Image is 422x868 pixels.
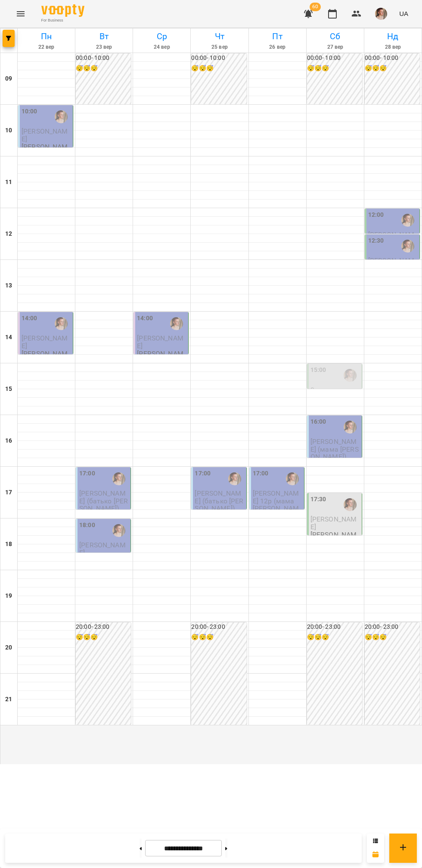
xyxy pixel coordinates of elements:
[310,365,326,375] label: 15:00
[79,469,95,478] label: 17:00
[5,643,12,653] h6: 20
[19,30,74,43] h6: Пн
[368,236,384,246] label: 12:30
[308,43,363,51] h6: 27 вер
[55,317,68,330] img: Михайло
[310,515,357,531] span: [PERSON_NAME]
[5,178,12,187] h6: 11
[344,369,357,382] img: Михайло
[41,18,84,23] span: For Business
[10,3,31,24] button: Menu
[22,107,37,116] label: 10:00
[5,333,12,342] h6: 14
[5,695,12,704] h6: 21
[399,9,408,18] span: UA
[5,540,12,549] h6: 18
[170,317,183,330] img: Михайло
[5,229,12,239] h6: 12
[192,30,247,43] h6: Чт
[310,495,326,504] label: 17:30
[310,3,321,11] span: 60
[307,622,362,632] h6: 20:00 - 23:00
[112,472,125,485] img: Михайло
[253,489,299,520] span: [PERSON_NAME] 12р (мама [PERSON_NAME])
[344,498,357,511] img: Михайло
[308,30,363,43] h6: Сб
[76,64,131,73] h6: 😴😴😴
[41,4,84,17] img: Voopty Logo
[137,350,186,365] p: [PERSON_NAME]
[250,30,305,43] h6: Пт
[401,240,414,253] img: Михайло
[286,472,299,485] img: Михайло
[368,231,415,261] span: [PERSON_NAME] 4 роки (мама [PERSON_NAME] )
[310,417,326,427] label: 16:00
[307,53,362,63] h6: 00:00 - 10:00
[22,143,71,158] p: [PERSON_NAME]
[401,214,414,227] img: Михайло
[5,74,12,84] h6: 09
[191,633,246,642] h6: 😴😴😴
[396,6,412,22] button: UA
[310,531,360,546] p: [PERSON_NAME]
[307,64,362,73] h6: 😴😴😴
[344,421,357,434] img: Михайло
[22,314,37,323] label: 14:00
[253,469,269,478] label: 17:00
[76,622,131,632] h6: 20:00 - 23:00
[112,524,125,537] img: Михайло
[192,43,247,51] h6: 25 вер
[375,8,387,20] img: 17edbb4851ce2a096896b4682940a88a.jfif
[310,386,360,393] p: 0
[365,53,420,63] h6: 00:00 - 10:00
[366,30,420,43] h6: Нд
[55,110,68,123] img: Михайло
[134,30,189,43] h6: Ср
[5,591,12,601] h6: 19
[365,633,420,642] h6: 😴😴😴
[76,53,131,63] h6: 00:00 - 10:00
[5,384,12,394] h6: 15
[368,210,384,220] label: 12:00
[22,127,68,143] span: [PERSON_NAME]
[134,43,189,51] h6: 24 вер
[368,256,416,280] span: [PERSON_NAME] (мама [PERSON_NAME])
[19,43,74,51] h6: 22 вер
[79,521,95,530] label: 18:00
[228,472,241,485] img: Михайло
[5,488,12,497] h6: 17
[250,43,305,51] h6: 26 вер
[22,350,71,365] p: [PERSON_NAME]
[77,43,131,51] h6: 23 вер
[5,126,12,135] h6: 10
[191,622,246,632] h6: 20:00 - 23:00
[366,43,420,51] h6: 28 вер
[76,633,131,642] h6: 😴😴😴
[191,64,246,73] h6: 😴😴😴
[137,334,183,350] span: [PERSON_NAME]
[5,281,12,290] h6: 13
[191,53,246,63] h6: 00:00 - 10:00
[195,489,243,512] span: [PERSON_NAME] (батько [PERSON_NAME])
[365,622,420,632] h6: 20:00 - 23:00
[5,436,12,446] h6: 16
[310,437,359,461] span: [PERSON_NAME] (мама [PERSON_NAME])
[137,314,153,323] label: 14:00
[307,633,362,642] h6: 😴😴😴
[79,489,128,512] span: [PERSON_NAME] (батько [PERSON_NAME])
[77,30,131,43] h6: Вт
[22,334,68,350] span: [PERSON_NAME]
[365,64,420,73] h6: 😴😴😴
[79,541,126,556] span: [PERSON_NAME]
